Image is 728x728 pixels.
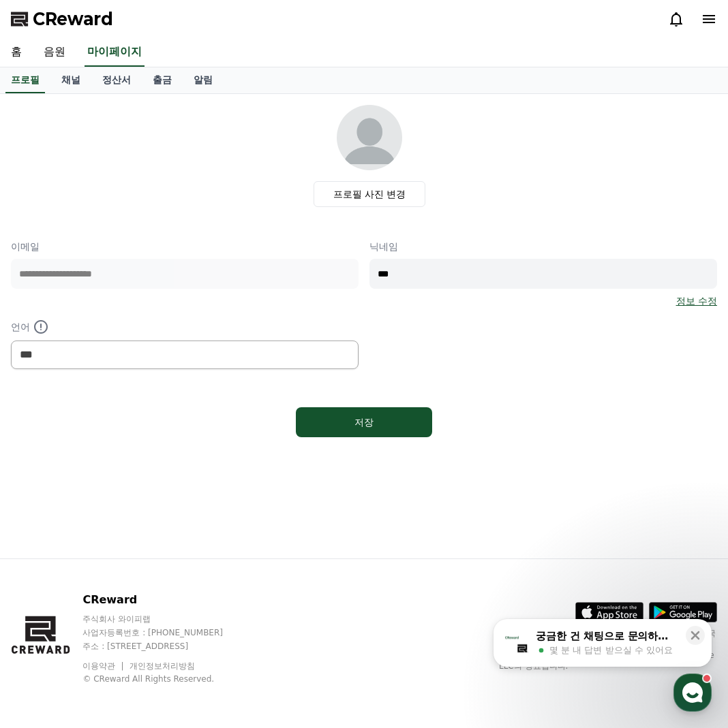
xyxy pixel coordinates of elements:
a: 출금 [142,67,183,93]
span: CReward [33,8,113,30]
p: 사업자등록번호 : [PHONE_NUMBER] [82,627,249,638]
a: 알림 [183,67,224,93]
p: 주식회사 와이피랩 [82,614,249,624]
label: 프로필 사진 변경 [314,181,426,207]
div: 저장 [323,415,405,429]
p: CReward [82,592,249,608]
a: CReward [11,8,113,30]
button: 저장 [296,407,432,437]
a: 음원 [33,38,76,67]
p: 닉네임 [369,240,717,253]
p: 주소 : [STREET_ADDRESS] [82,641,249,652]
a: 개인정보처리방침 [130,661,195,671]
a: 정보 수정 [676,294,717,308]
p: 언어 [11,319,359,335]
a: 프로필 [5,67,45,93]
p: 이메일 [11,240,359,253]
a: 정산서 [91,67,142,93]
a: 채널 [50,67,91,93]
p: © CReward All Rights Reserved. [82,674,249,684]
img: profile_image [337,105,402,170]
a: 마이페이지 [85,38,145,67]
a: 이용약관 [82,661,125,671]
